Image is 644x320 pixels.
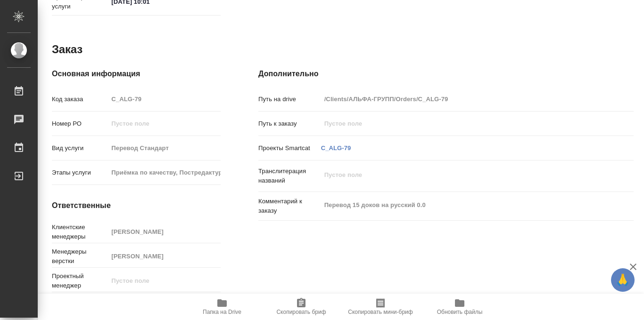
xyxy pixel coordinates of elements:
[321,117,603,130] input: Пустое поле
[341,294,420,320] button: Скопировать мини-бриф
[258,95,321,104] p: Путь на drive
[258,144,321,153] p: Проекты Smartcat
[52,42,83,57] h2: Заказ
[108,225,221,239] input: Пустое поле
[108,166,221,179] input: Пустое поле
[348,309,413,315] span: Скопировать мини-бриф
[52,68,221,80] h4: Основная информация
[108,117,221,130] input: Пустое поле
[52,95,108,104] p: Код заказа
[52,144,108,153] p: Вид услуги
[258,197,321,216] p: Комментарий к заказу
[108,249,221,263] input: Пустое поле
[615,270,631,290] span: 🙏
[108,92,221,106] input: Пустое поле
[611,268,635,292] button: 🙏
[321,92,603,106] input: Пустое поле
[437,309,483,315] span: Обновить файлы
[52,247,108,266] p: Менеджеры верстки
[321,144,351,152] a: C_ALG-79
[258,119,321,128] p: Путь к заказу
[52,119,108,128] p: Номер РО
[52,168,108,177] p: Этапы услуги
[182,294,262,320] button: Папка на Drive
[108,141,221,155] input: Пустое поле
[52,200,221,211] h4: Ответственные
[258,167,321,185] p: Транслитерация названий
[203,309,241,315] span: Папка на Drive
[52,272,108,290] p: Проектный менеджер
[276,309,326,315] span: Скопировать бриф
[262,294,341,320] button: Скопировать бриф
[420,294,499,320] button: Обновить файлы
[321,197,603,213] textarea: Перевод 15 доков на русский 0.0
[108,274,221,288] input: Пустое поле
[52,223,108,241] p: Клиентские менеджеры
[258,68,634,80] h4: Дополнительно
